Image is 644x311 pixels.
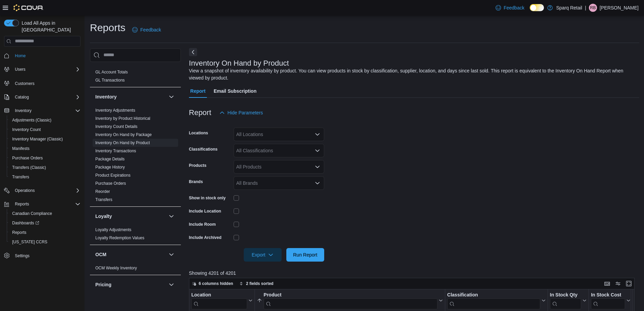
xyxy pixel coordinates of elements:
[189,235,221,240] label: Include Archived
[257,292,443,309] button: Product
[189,147,218,152] label: Classifications
[9,228,80,237] span: Reports
[191,292,247,309] div: Location
[95,108,135,113] span: Inventory Adjustments
[12,146,29,151] span: Manifests
[9,238,80,246] span: Washington CCRS
[590,4,596,12] span: RB
[95,173,130,178] span: Product Expirations
[12,155,43,161] span: Purchase Orders
[7,228,83,237] button: Reports
[591,292,630,309] button: In Stock Cost
[9,228,29,237] a: Reports
[556,4,582,12] p: Sparq Retail
[12,127,41,132] span: Inventory Count
[95,70,128,74] a: GL Account Totals
[15,201,29,207] span: Reports
[95,93,117,100] h3: Inventory
[95,235,144,241] span: Loyalty Redemption Values
[15,188,35,193] span: Operations
[214,84,257,98] span: Email Subscription
[9,145,32,153] a: Manifests
[12,79,80,87] span: Customers
[15,67,25,72] span: Users
[7,163,83,172] button: Transfers (Classic)
[189,208,221,214] label: Include Location
[7,134,83,144] button: Inventory Manager (Classic)
[189,48,197,56] button: Next
[12,239,47,245] span: [US_STATE] CCRS
[7,209,83,218] button: Canadian Compliance
[1,199,83,209] button: Reports
[95,149,136,153] a: Inventory Transactions
[600,4,639,12] p: [PERSON_NAME]
[447,292,540,298] div: Classification
[603,280,611,288] button: Keyboard shortcuts
[248,248,278,262] span: Export
[90,294,181,305] div: Pricing
[189,59,289,67] h3: Inventory On Hand by Product
[9,238,50,246] a: [US_STATE] CCRS
[90,21,125,35] h1: Reports
[95,78,125,83] a: GL Transactions
[12,186,80,195] span: Operations
[95,189,110,194] span: Reorder
[15,81,34,86] span: Customers
[315,180,320,186] button: Open list of options
[228,109,263,116] span: Hide Parameters
[167,54,175,63] button: Finance
[585,4,586,12] p: |
[95,197,112,202] a: Transfers
[589,4,597,12] div: Robert Brunsch
[447,292,546,309] button: Classification
[95,157,125,161] a: Package Details
[140,26,161,33] span: Feedback
[12,165,46,170] span: Transfers (Classic)
[550,292,587,309] button: In Stock Qty
[7,172,83,182] button: Transfers
[90,106,181,206] div: Inventory
[189,222,216,227] label: Include Room
[14,4,44,11] img: Cova
[129,23,164,37] a: Feedback
[12,200,80,208] span: Reports
[530,11,530,12] span: Dark Mode
[95,213,112,220] h3: Loyalty
[12,230,26,235] span: Reports
[315,148,320,153] button: Open list of options
[625,280,633,288] button: Enter fullscreen
[189,195,226,201] label: Show in stock only
[190,84,206,98] span: Report
[9,135,80,143] span: Inventory Manager (Classic)
[1,51,83,61] button: Home
[12,93,80,101] span: Catalog
[167,212,175,220] button: Loyalty
[9,219,80,227] span: Dashboards
[167,281,175,289] button: Pricing
[95,251,166,258] button: OCM
[493,1,527,15] a: Feedback
[244,248,282,262] button: Export
[191,292,253,309] button: Location
[15,53,26,59] span: Home
[12,220,39,226] span: Dashboards
[9,163,49,172] a: Transfers (Classic)
[4,48,80,278] nav: Complex example
[12,65,28,73] button: Users
[9,154,46,162] a: Purchase Orders
[550,292,581,309] div: In Stock Qty
[189,270,639,276] p: Showing 4201 of 4201
[95,164,125,170] span: Package History
[7,218,83,228] a: Dashboards
[15,253,29,259] span: Settings
[7,125,83,134] button: Inventory Count
[95,116,150,121] a: Inventory by Product Historical
[9,116,80,124] span: Adjustments (Classic)
[12,136,63,142] span: Inventory Manager (Classic)
[167,93,175,101] button: Inventory
[293,251,317,258] span: Run Report
[95,281,111,288] h3: Pricing
[9,145,80,153] span: Manifests
[12,93,31,101] button: Catalog
[9,173,32,181] a: Transfers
